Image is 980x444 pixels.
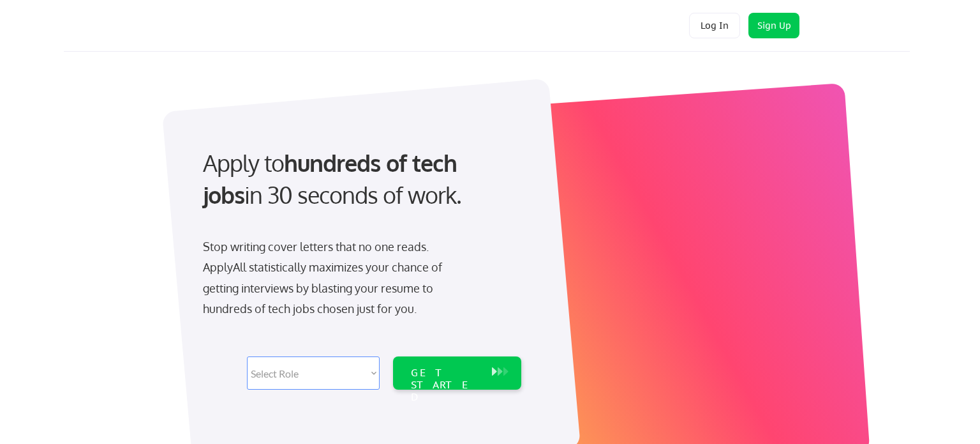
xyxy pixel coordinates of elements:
button: Sign Up [748,13,799,38]
strong: hundreds of tech jobs [203,148,463,209]
div: Stop writing cover letters that no one reads. ApplyAll statistically maximizes your chance of get... [203,236,465,319]
button: Log In [689,13,740,38]
div: GET STARTED [411,367,479,404]
div: Apply to in 30 seconds of work. [203,147,516,211]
